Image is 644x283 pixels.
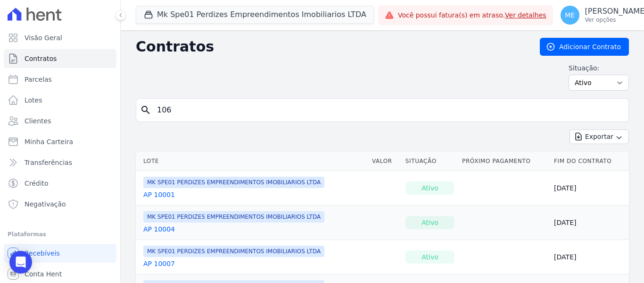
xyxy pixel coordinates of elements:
[136,152,368,171] th: Lote
[143,190,175,199] a: AP 10001
[458,152,550,171] th: Próximo Pagamento
[25,54,57,63] span: Contratos
[4,70,116,89] a: Parcelas
[25,75,52,84] span: Parcelas
[550,171,629,206] td: [DATE]
[25,33,62,43] span: Visão Geral
[402,152,458,171] th: Situação
[25,249,60,258] span: Recebíveis
[540,38,629,56] a: Adicionar Contrato
[4,132,116,151] a: Minha Carteira
[143,259,175,268] a: AP 10007
[143,211,324,223] span: MK SPE01 PERDIZES EMPREENDIMENTOS IMOBILIARIOS LTDA
[25,179,49,188] span: Crédito
[405,181,454,195] div: Ativo
[25,158,72,167] span: Transferências
[398,10,546,20] span: Você possui fatura(s) em atraso.
[505,11,546,19] a: Ver detalhes
[4,28,116,47] a: Visão Geral
[143,177,324,188] span: MK SPE01 PERDIZES EMPREENDIMENTOS IMOBILIARIOS LTDA
[25,137,73,146] span: Minha Carteira
[565,12,575,18] span: ME
[4,111,116,130] a: Clientes
[143,224,175,234] a: AP 10004
[4,174,116,193] a: Crédito
[368,152,402,171] th: Valor
[151,101,625,120] input: Buscar por nome do lote
[4,91,116,110] a: Lotes
[25,95,42,105] span: Lotes
[140,104,151,116] i: search
[25,116,51,126] span: Clientes
[570,129,629,144] button: Exportar
[25,199,66,209] span: Negativação
[4,153,116,172] a: Transferências
[136,38,525,55] h2: Contratos
[550,152,629,171] th: Fim do Contrato
[4,244,116,263] a: Recebíveis
[8,229,113,240] div: Plataformas
[569,63,629,73] label: Situação:
[143,246,324,257] span: MK SPE01 PERDIZES EMPREENDIMENTOS IMOBILIARIOS LTDA
[4,195,116,214] a: Negativação
[550,240,629,274] td: [DATE]
[25,269,62,279] span: Conta Hent
[4,49,116,68] a: Contratos
[9,251,32,274] div: Open Intercom Messenger
[405,216,454,229] div: Ativo
[550,206,629,240] td: [DATE]
[405,250,454,264] div: Ativo
[136,6,374,24] button: Mk Spe01 Perdizes Empreendimentos Imobiliarios LTDA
